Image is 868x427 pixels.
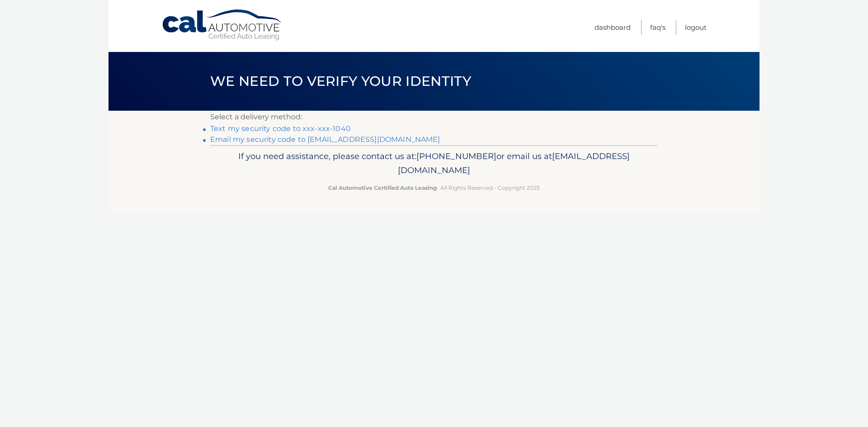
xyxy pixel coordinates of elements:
[328,184,437,191] strong: Cal Automotive Certified Auto Leasing
[216,149,652,178] p: If you need assistance, please contact us at: or email us at
[210,73,471,89] span: We need to verify your identity
[650,20,665,35] a: FAQ's
[416,151,496,161] span: [PHONE_NUMBER]
[210,135,440,144] a: Email my security code to [EMAIL_ADDRESS][DOMAIN_NAME]
[685,20,707,35] a: Logout
[216,183,652,192] p: - All Rights Reserved - Copyright 2025
[161,9,283,41] a: Cal Automotive
[210,111,658,123] p: Select a delivery method:
[210,124,351,133] a: Text my security code to xxx-xxx-1040
[594,20,631,35] a: Dashboard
